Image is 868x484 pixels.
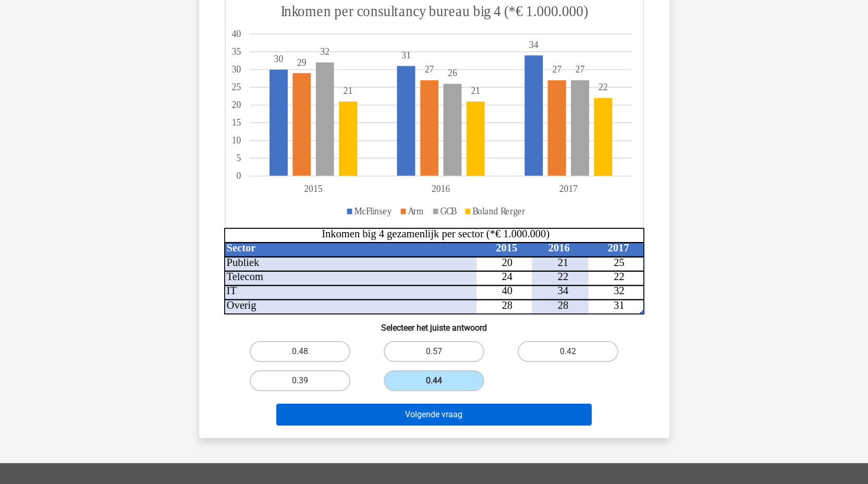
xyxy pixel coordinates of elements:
[614,285,625,297] tspan: 32
[575,64,584,75] tspan: 27
[518,341,618,362] label: 0.42
[304,184,578,195] tspan: 201520162017
[529,39,538,50] tspan: 34
[343,86,480,96] tspan: 2121
[216,314,653,333] h6: Selecteer het juiste antwoord
[502,299,512,311] tspan: 28
[557,285,568,297] tspan: 34
[440,205,457,216] tspan: GCB
[557,299,568,311] tspan: 28
[614,299,625,311] tspan: 31
[384,370,484,391] label: 0.44
[231,64,241,75] tspan: 30
[614,271,625,282] tspan: 22
[276,404,592,426] button: Volgende vraag
[401,50,411,60] tspan: 31
[231,46,241,57] tspan: 35
[320,46,329,57] tspan: 32
[502,285,512,297] tspan: 40
[598,82,608,93] tspan: 22
[614,257,625,268] tspan: 25
[297,57,307,68] tspan: 29
[472,205,525,216] tspan: Boland Rerger
[496,242,517,253] tspan: 2015
[226,257,259,268] tspan: Publiek
[226,271,263,282] tspan: Telecom
[226,285,237,297] tspan: IT
[448,67,457,78] tspan: 26
[231,100,241,111] tspan: 20
[226,299,256,311] tspan: Overig
[226,242,255,253] tspan: Sector
[231,135,241,146] tspan: 10
[250,370,350,391] label: 0.39
[236,153,241,164] tspan: 5
[607,242,629,253] tspan: 2017
[502,257,512,268] tspan: 20
[236,171,241,181] tspan: 0
[354,205,392,216] tspan: McFlinsey
[548,242,569,253] tspan: 2016
[408,205,423,216] tspan: Arm
[557,271,568,282] tspan: 22
[250,341,350,362] label: 0.48
[557,257,568,268] tspan: 21
[231,117,241,128] tspan: 15
[274,53,283,64] tspan: 30
[424,64,561,75] tspan: 2727
[231,82,241,93] tspan: 25
[280,2,588,20] tspan: Inkomen per consultancy bureau big 4 (*€ 1.000.000)
[502,271,512,282] tspan: 24
[322,228,549,240] tspan: Inkomen big 4 gezamenlijk per sector (*€ 1.000.000)
[231,28,241,39] tspan: 40
[384,341,484,362] label: 0.57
